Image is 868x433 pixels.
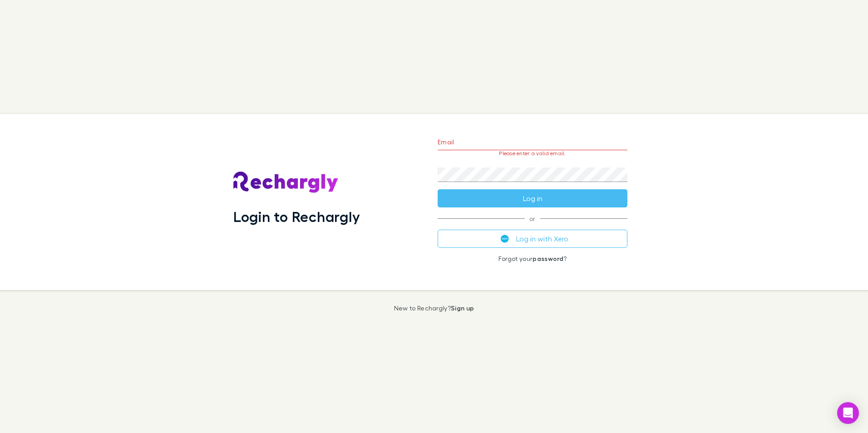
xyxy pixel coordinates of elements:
[438,189,627,207] button: Log in
[233,172,339,193] img: Rechargly's Logo
[438,230,627,248] button: Log in with Xero
[533,255,563,262] a: password
[438,255,627,262] p: Forgot your ?
[438,150,627,157] p: Please enter a valid email.
[837,402,859,424] div: Open Intercom Messenger
[233,208,360,225] h1: Login to Rechargly
[394,305,474,312] p: New to Rechargly?
[451,304,474,312] a: Sign up
[501,235,509,243] img: Xero's logo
